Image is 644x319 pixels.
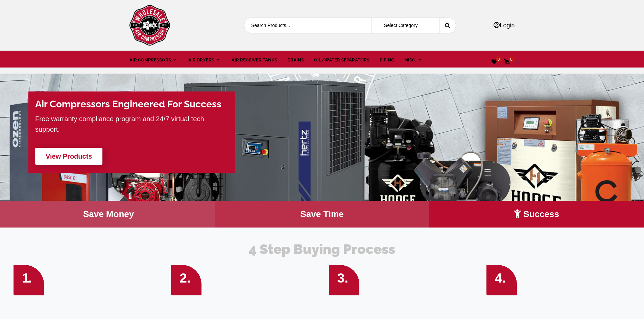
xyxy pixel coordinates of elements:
span: 0 [508,56,515,62]
input: Search Products... [244,18,361,33]
a: Login [494,22,515,29]
span: 2. [180,271,191,285]
strong: Success [523,209,559,219]
a: 2. [171,265,201,295]
strong: Save Time [300,209,343,219]
a: Air Compressors [129,57,178,63]
p: Free warranty compliance program and 24/7 virtual tech support. [35,114,229,134]
a: Drains [287,57,304,63]
span: 3. [337,271,349,285]
strong: Save Money [83,209,134,219]
span: View Products [46,153,92,160]
a: Piping [380,57,394,63]
span: 0 [496,56,502,62]
a: 3. [329,265,359,295]
span: Air Compressors Engineered For Success [35,99,221,110]
span: 4. [495,271,506,285]
a: 4. [486,265,517,295]
span: 1. [22,271,31,285]
a: Misc. [404,57,423,63]
a: Oil/Water Separators [314,57,369,63]
a: Air Dryers [188,57,221,63]
a: View Products [35,148,102,165]
span: 4 Step Buying Process [249,241,395,257]
a: 0 [492,59,497,65]
a: 1. [14,265,44,295]
a: Air Receiver Tanks [232,57,277,63]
